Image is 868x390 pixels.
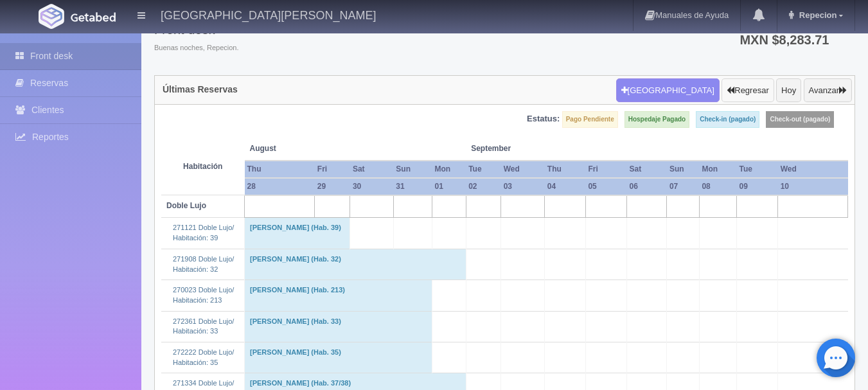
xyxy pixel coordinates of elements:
[585,178,626,195] th: 05
[501,161,545,178] th: Wed
[466,161,501,178] th: Tue
[545,178,586,195] th: 04
[699,161,736,178] th: Mon
[804,78,852,103] button: Avanzar
[667,161,700,178] th: Sun
[393,161,432,178] th: Sun
[71,12,116,22] img: Getabed
[173,348,234,366] a: 272222 Doble Lujo/Habitación: 35
[315,161,350,178] th: Fri
[624,111,689,128] label: Hospedaje Pagado
[154,43,238,53] span: Buenas noches, Repecion.
[173,286,234,304] a: 270023 Doble Lujo/Habitación: 213
[545,161,586,178] th: Thu
[315,178,350,195] th: 29
[740,33,844,46] h3: MXN $8,283.71
[245,218,350,249] td: [PERSON_NAME] (Hab. 39)
[737,161,778,178] th: Tue
[778,161,848,178] th: Wed
[245,342,432,373] td: [PERSON_NAME] (Hab. 35)
[796,10,837,20] span: Repecion
[778,178,848,195] th: 10
[562,111,618,128] label: Pago Pendiente
[466,178,501,195] th: 02
[776,78,801,103] button: Hoy
[766,111,834,128] label: Check-out (pagado)
[696,111,759,128] label: Check-in (pagado)
[393,178,432,195] th: 31
[627,178,667,195] th: 06
[471,143,540,154] span: September
[245,280,432,311] td: [PERSON_NAME] (Hab. 213)
[501,178,545,195] th: 03
[173,317,234,335] a: 272361 Doble Lujo/Habitación: 33
[245,161,315,178] th: Thu
[245,249,466,279] td: [PERSON_NAME] (Hab. 32)
[667,178,700,195] th: 07
[161,6,376,22] h4: [GEOGRAPHIC_DATA][PERSON_NAME]
[350,161,393,178] th: Sat
[350,178,393,195] th: 30
[627,161,667,178] th: Sat
[245,311,432,342] td: [PERSON_NAME] (Hab. 33)
[39,4,64,29] img: Getabed
[163,85,238,94] h4: Últimas Reservas
[737,178,778,195] th: 09
[166,201,206,210] b: Doble Lujo
[585,161,626,178] th: Fri
[250,143,345,154] span: August
[699,178,736,195] th: 08
[245,178,315,195] th: 28
[432,178,466,195] th: 01
[527,113,560,125] label: Estatus:
[722,78,774,103] button: Regresar
[432,161,466,178] th: Mon
[173,224,234,242] a: 271121 Doble Lujo/Habitación: 39
[616,78,720,103] button: [GEOGRAPHIC_DATA]
[173,255,234,273] a: 271908 Doble Lujo/Habitación: 32
[183,162,222,171] strong: Habitación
